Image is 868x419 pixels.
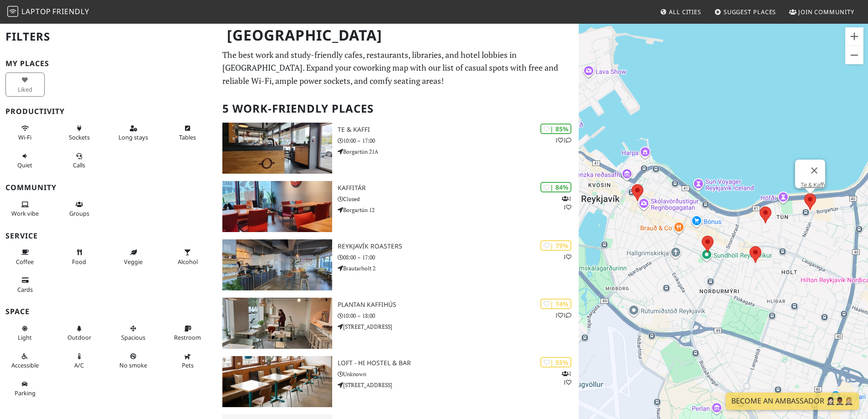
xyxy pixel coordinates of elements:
[338,322,579,331] p: [STREET_ADDRESS]
[174,333,201,341] span: Restroom
[60,321,99,345] button: Outdoor
[845,46,863,64] button: Verkleinern
[178,258,198,266] span: Alcohol
[5,121,45,145] button: Wi-Fi
[168,121,207,145] button: Tables
[74,361,84,369] span: Air conditioned
[168,245,207,269] button: Alcohol
[803,160,825,181] button: Schließen
[217,239,579,290] a: Reykjavík Roasters | 79% 1 Reykjavík Roasters 08:00 – 17:00 Brautarholt 2
[222,123,332,174] img: Te & Kaffi
[217,123,579,174] a: Te & Kaffi | 85% 11 Te & Kaffi 10:00 – 17:00 Borgartún 21A
[69,133,90,141] span: Power sockets
[217,298,579,349] a: Plantan Kaffihús | 74% 11 Plantan Kaffihús 10:00 – 18:00 [STREET_ADDRESS]
[119,361,147,369] span: Smoke free
[67,333,91,341] span: Outdoor area
[222,95,573,123] h2: 5 Work-Friendly Places
[114,349,153,373] button: No smoke
[7,6,18,17] img: LaptopFriendly
[5,23,211,51] h2: Filters
[15,389,36,397] span: Parking
[338,206,579,214] p: Borgartún 12
[179,133,196,141] span: Work-friendly tables
[217,181,579,232] a: Kaffitár | 84% 11 Kaffitár Closed Borgartún 12
[669,8,701,16] span: All Cities
[555,311,571,320] p: 1 1
[124,258,143,266] span: Veggie
[845,27,863,46] button: Vergrößern
[726,393,859,410] a: Become an Ambassador 🤵🏻‍♀️🤵🏾‍♂️🤵🏼‍♀️
[711,4,780,20] a: Suggest Places
[220,23,577,48] h1: [GEOGRAPHIC_DATA]
[60,149,99,173] button: Calls
[217,356,579,407] a: Loft - HI Hostel & Bar | 55% 11 Loft - HI Hostel & Bar Unknown [STREET_ADDRESS]
[168,321,207,345] button: Restroom
[562,194,571,212] p: 1 1
[5,321,45,345] button: Light
[338,243,579,250] h3: Reykjavík Roasters
[17,161,32,169] span: Quiet
[540,124,571,134] div: | 85%
[540,240,571,251] div: | 79%
[338,311,579,320] p: 10:00 – 18:00
[798,8,854,16] span: Join Community
[222,298,332,349] img: Plantan Kaffihús
[801,181,825,188] a: Te & Kaffi
[222,239,332,290] img: Reykjavík Roasters
[16,258,34,266] span: Coffee
[17,285,33,294] span: Credit cards
[338,253,579,262] p: 08:00 – 17:00
[182,361,194,369] span: Pet friendly
[5,245,45,269] button: Coffee
[18,333,32,341] span: Natural light
[338,301,579,309] h3: Plantan Kaffihús
[114,245,153,269] button: Veggie
[540,299,571,309] div: | 74%
[656,4,705,20] a: All Cities
[69,209,89,217] span: Group tables
[540,182,571,192] div: | 84%
[5,307,211,316] h3: Space
[338,264,579,273] p: Brautarholt 2
[118,133,148,141] span: Long stays
[168,349,207,373] button: Pets
[73,161,85,169] span: Video/audio calls
[5,377,45,401] button: Parking
[5,273,45,297] button: Cards
[11,209,39,217] span: People working
[338,147,579,156] p: Borgartún 21A
[5,149,45,173] button: Quiet
[338,195,579,203] p: Closed
[5,107,211,116] h3: Productivity
[72,258,86,266] span: Food
[60,121,99,145] button: Sockets
[114,321,153,345] button: Spacious
[5,59,211,68] h3: My Places
[338,370,579,378] p: Unknown
[222,181,332,232] img: Kaffitár
[114,121,153,145] button: Long stays
[7,4,89,20] a: LaptopFriendly LaptopFriendly
[21,6,51,16] span: Laptop
[338,136,579,145] p: 10:00 – 17:00
[11,361,39,369] span: Accessible
[338,381,579,389] p: [STREET_ADDRESS]
[60,349,99,373] button: A/C
[52,6,89,16] span: Friendly
[60,197,99,221] button: Groups
[5,349,45,373] button: Accessible
[563,253,571,261] p: 1
[222,48,573,88] p: The best work and study-friendly cafes, restaurants, libraries, and hotel lobbies in [GEOGRAPHIC_...
[5,183,211,192] h3: Community
[786,4,858,20] a: Join Community
[60,245,99,269] button: Food
[555,136,571,145] p: 1 1
[724,8,776,16] span: Suggest Places
[338,184,579,192] h3: Kaffitár
[18,133,31,141] span: Stable Wi-Fi
[338,359,579,367] h3: Loft - HI Hostel & Bar
[121,333,145,341] span: Spacious
[562,369,571,387] p: 1 1
[5,232,211,240] h3: Service
[338,126,579,134] h3: Te & Kaffi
